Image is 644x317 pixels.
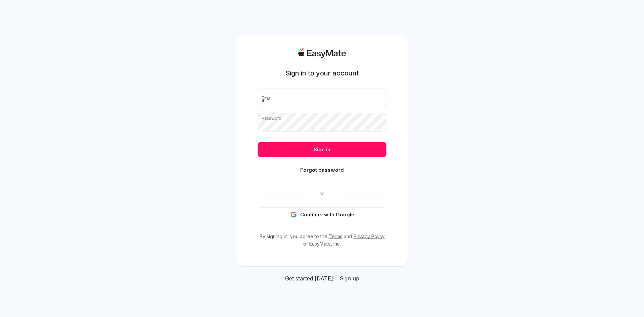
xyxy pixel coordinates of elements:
[354,233,385,239] a: Privacy Policy
[329,233,342,239] a: Terms
[340,275,359,282] span: Sign up
[306,191,338,197] span: Or
[258,233,386,248] p: By signing in, you agree to the and of EasyMate, Inc.
[258,163,386,177] button: Forgot password
[285,68,359,78] h1: Sign in to your account
[285,274,334,282] span: Get started [DATE]!
[340,274,359,282] a: Sign up
[258,207,386,222] button: Continue with Google
[258,142,386,157] button: Sign in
